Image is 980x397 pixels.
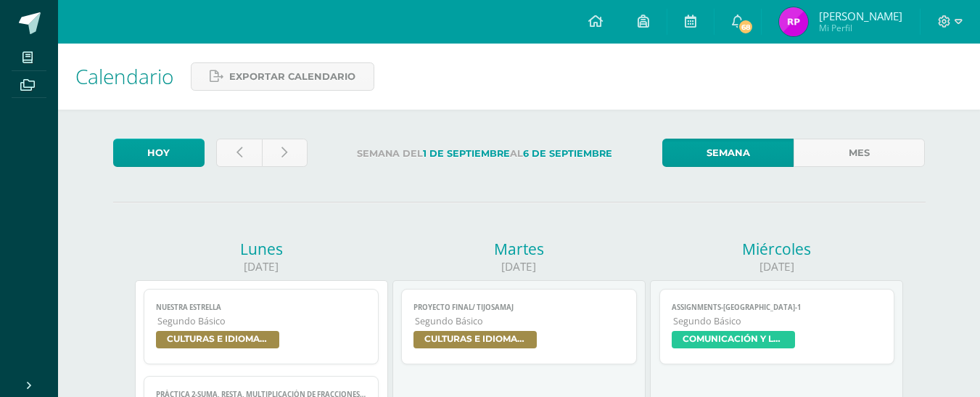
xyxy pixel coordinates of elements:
[779,7,808,36] img: 612d8540f47d75f38da33de7c34a2a03.png
[672,331,795,348] span: COMUNICACIÓN Y LENGUAJE, IDIOMA EXTRANJERO
[157,315,367,327] span: Segundo Básico
[319,139,651,168] label: Semana del al
[401,289,637,364] a: Proyecto Final/ TijosamajSegundo BásicoCULTURAS E IDIOMAS MAYAS, GARÍFUNA O XINCA
[650,239,903,259] div: Miércoles
[794,139,925,167] a: Mes
[75,62,173,90] span: Calendario
[523,148,612,159] strong: 6 de Septiembre
[413,331,537,348] span: CULTURAS E IDIOMAS MAYAS, GARÍFUNA O XINCA
[819,9,902,23] span: [PERSON_NAME]
[650,259,903,274] div: [DATE]
[191,62,374,91] a: Exportar calendario
[229,63,355,90] span: Exportar calendario
[819,22,902,34] span: Mi Perfil
[156,331,279,348] span: CULTURAS E IDIOMAS MAYAS, GARÍFUNA O XINCA
[413,303,625,312] span: Proyecto Final/ Tijosamaj
[738,19,754,35] span: 68
[135,239,388,259] div: Lunes
[662,139,794,167] a: Semana
[423,148,510,159] strong: 1 de Septiembre
[415,315,625,327] span: Segundo Básico
[659,289,895,364] a: Assignments-[GEOGRAPHIC_DATA]-1Segundo BásicoCOMUNICACIÓN Y LENGUAJE, IDIOMA EXTRANJERO
[672,303,883,312] span: Assignments-[GEOGRAPHIC_DATA]-1
[144,289,379,364] a: Nuestra estrellaSegundo BásicoCULTURAS E IDIOMAS MAYAS, GARÍFUNA O XINCA
[156,303,367,312] span: Nuestra estrella
[113,139,205,167] a: Hoy
[392,259,646,274] div: [DATE]
[392,239,646,259] div: Martes
[673,315,883,327] span: Segundo Básico
[135,259,388,274] div: [DATE]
